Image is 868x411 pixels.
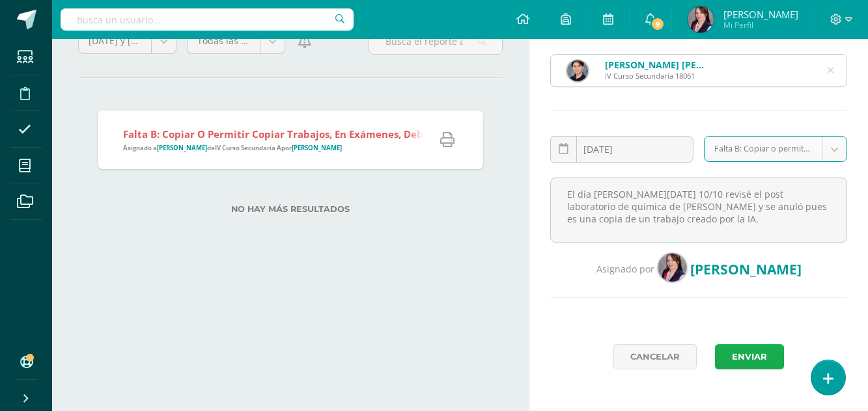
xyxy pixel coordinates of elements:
[551,137,693,162] input: Fecha de ocurrencia
[89,29,141,53] span: [DATE] y [DATE]
[292,144,342,152] strong: [PERSON_NAME]
[605,59,706,71] div: [PERSON_NAME] [PERSON_NAME]
[596,263,654,275] span: Asignado por
[651,17,665,31] span: 9
[215,144,281,152] strong: IV Curso Secundaria A
[705,137,847,161] a: Falta B: Copiar o permitir copiar trabajos, en exámenes, deberes u otras tareas asignadas, incluy...
[197,29,250,53] span: Todas las categorías
[567,60,588,81] img: f755095a36f7f7442a33f81fa0dacf1d.png
[551,55,847,86] input: Busca un estudiante aquí...
[714,137,812,161] span: Falta B: Copiar o permitir copiar trabajos, en exámenes, deberes u otras tareas asignadas, incluy...
[723,8,798,21] span: [PERSON_NAME]
[605,71,706,81] div: IV Curso Secundaria 18061
[723,20,798,31] span: Mi Perfil
[123,144,342,152] span: Asignado a de por
[157,144,207,152] strong: [PERSON_NAME]
[613,344,697,369] a: Cancelar
[658,253,687,282] img: 256fac8282a297643e415d3697adb7c8.png
[98,204,483,214] label: No hay más resultados
[688,7,714,33] img: 256fac8282a297643e415d3697adb7c8.png
[715,344,784,369] button: Enviar
[79,29,176,53] a: [DATE] y [DATE]
[369,29,503,54] input: Busca el reporte aquí
[61,8,354,31] input: Busca un usuario...
[690,260,802,278] span: [PERSON_NAME]
[188,29,285,53] a: Todas las categorías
